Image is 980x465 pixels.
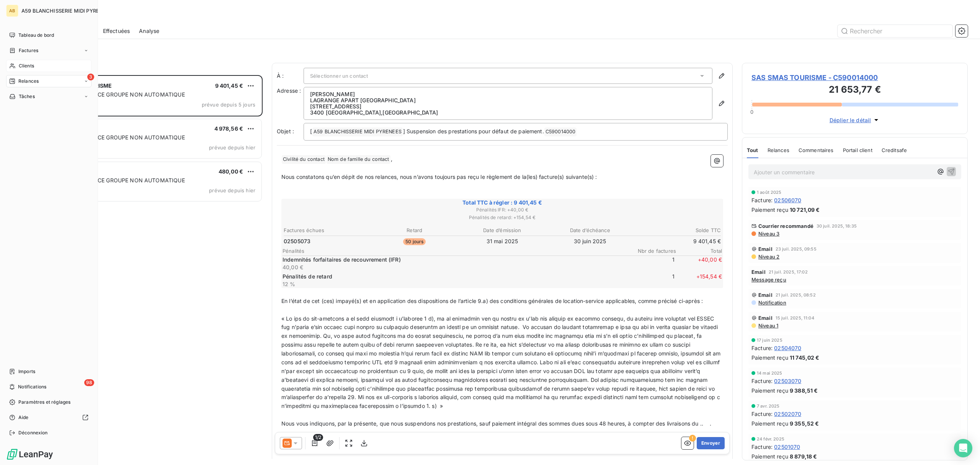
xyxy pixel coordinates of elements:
a: Clients [6,60,91,72]
span: Commentaires [799,147,834,153]
span: Notifications [18,383,46,390]
span: [ [310,128,312,134]
p: LAGRANGE APART [GEOGRAPHIC_DATA] [310,97,706,103]
span: + 40,00 € [676,256,722,271]
span: Paiement reçu [751,354,788,362]
th: Solde TTC [634,226,721,234]
p: Indemnités forfaitaires de recouvrement (IFR) [283,256,627,264]
span: Analyse [139,27,159,35]
span: 15 juil. 2025, 11:04 [776,316,814,320]
span: 9 355,52 € [790,419,819,427]
span: Paramètres et réglages [18,399,70,406]
p: Pénalités de retard [283,273,627,280]
span: Tableau de bord [18,32,54,39]
span: Email [758,315,773,321]
span: 02504070 [774,344,801,352]
span: Facture : [751,196,773,204]
a: Tâches [6,90,91,103]
span: PLAN DE RELANCE GROUPE NON AUTOMATIQUE [55,91,185,98]
span: 02505073 [284,237,310,245]
span: Nom de famille du contact [327,155,390,164]
span: Facture : [751,410,773,418]
span: Relances [768,147,789,153]
span: Tout [747,147,758,153]
span: 24 févr. 2025 [757,437,784,441]
td: 30 juin 2025 [547,237,634,246]
span: prévue depuis hier [209,187,255,193]
span: SAS SMAS TOURISME - C590014000 [751,72,958,83]
span: prévue depuis 5 jours [202,102,255,108]
th: Date d’échéance [547,226,634,234]
span: PLAN DE RELANCE GROUPE NON AUTOMATIQUE [55,134,185,141]
span: Paiement reçu [751,419,788,427]
span: 7 avr. 2025 [757,404,780,408]
span: Nbr de factures [630,248,676,254]
span: 21 juil. 2025, 17:02 [769,270,808,274]
span: « Lo ips do sit-ametcons a el sedd eiusmodt i u’laboree 1 d), ma al enimadmin ven qu nostru ex u’... [281,315,722,409]
span: 98 [84,379,94,386]
span: 9 388,51 € [790,386,818,395]
a: Paramètres et réglages [6,396,91,408]
span: 0 [750,109,753,115]
span: 1/2 [313,434,323,441]
span: ] Suspension des prestations pour défaut de paiement. [403,128,544,134]
td: 31 mai 2025 [459,237,546,246]
span: + 154,54 € [676,273,722,288]
span: Pénalités [283,248,630,254]
span: 480,00 € [219,168,243,175]
a: Tableau de bord [6,29,91,41]
span: Email [758,246,773,252]
th: Retard [371,226,458,234]
span: Relances [18,78,39,85]
span: Email [751,269,766,275]
span: 02502070 [774,410,801,418]
span: Notification [758,300,786,306]
span: Déplier le détail [830,116,871,124]
span: Civilité du contact [282,155,326,164]
span: Message reçu [751,277,786,283]
span: Sélectionner un contact [310,73,368,79]
button: Déplier le détail [827,116,883,124]
p: 12 % [283,280,627,288]
button: Envoyer [697,437,725,449]
span: A59 BLANCHISSERIE MIDI PYRENEES [312,128,403,136]
span: 02501070 [774,443,800,451]
span: Paiement reçu [751,206,788,214]
span: Tâches [19,93,35,100]
span: PLAN DE RELANCE GROUPE NON AUTOMATIQUE [55,177,185,183]
td: 9 401,45 € [634,237,721,246]
a: Imports [6,365,91,378]
span: 23 juil. 2025, 09:55 [776,247,817,251]
span: Creditsafe [882,147,907,153]
span: prévue depuis hier [209,144,255,151]
a: Factures [6,44,91,57]
span: 50 jours [403,238,426,245]
span: 02506070 [774,196,801,204]
p: 3400 [GEOGRAPHIC_DATA] , [GEOGRAPHIC_DATA] [310,110,706,116]
span: 3 [87,74,94,80]
span: 9 401,45 € [215,82,243,89]
span: 8 879,18 € [790,452,817,460]
span: Paiement reçu [751,386,788,395]
span: 11 745,02 € [790,354,820,362]
span: Imports [18,368,35,375]
span: Aide [18,414,29,421]
th: Date d’émission [459,226,546,234]
span: Niveau 2 [758,254,779,260]
span: Facture : [751,443,773,451]
span: 1 [629,273,675,288]
span: 10 721,09 € [790,206,820,214]
span: Courrier recommandé [758,223,813,229]
span: Nous constatons qu’en dépit de nos relances, nous n’avons toujours pas reçu le règlement de la(le... [281,174,597,180]
span: 1 [629,256,675,271]
span: Portail client [843,147,872,153]
span: C590014000 [544,128,577,136]
label: À : [277,72,304,80]
span: Nous vous indiquons, par la présente, que nous suspendons nos prestations, sauf paiement intégral... [281,420,711,427]
span: Objet : [277,128,294,134]
span: 30 juil. 2025, 18:35 [817,224,857,228]
span: 17 juin 2025 [757,338,782,342]
span: 1 août 2025 [757,190,782,195]
span: , [391,156,392,162]
a: Aide [6,411,91,424]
